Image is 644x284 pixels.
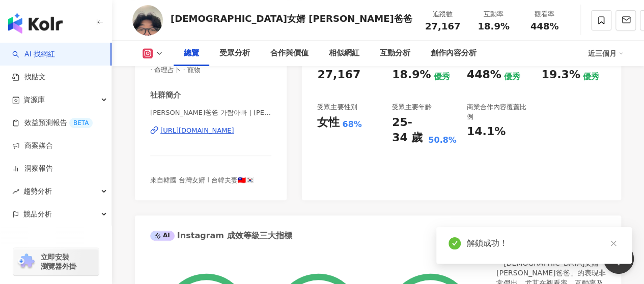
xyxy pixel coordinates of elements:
[317,103,357,112] div: 受眾主要性別
[150,176,254,184] span: 來自韓國 台灣女婿 l 台韓夫妻🇹🇼🇰🇷
[583,71,599,82] div: 優秀
[425,21,460,31] span: 27,167
[12,141,53,151] a: 商案媒合
[12,72,46,82] a: 找貼文
[23,180,52,203] span: 趨勢分析
[392,103,432,112] div: 受眾主要年齡
[184,47,199,59] div: 總覽
[467,124,506,140] div: 14.1%
[424,9,462,19] div: 追蹤數
[467,67,501,83] div: 448%
[23,203,52,226] span: 競品分析
[150,108,271,117] span: [PERSON_NAME]爸爸 가람아빠 | [PERSON_NAME]
[610,240,617,247] span: close
[150,230,292,241] div: Instagram 成效等級三大指標
[317,115,340,131] div: 女性
[12,118,93,128] a: 效益預測報告BETA
[270,47,309,59] div: 合作與價值
[12,164,53,174] a: 洞察報告
[342,119,361,130] div: 68%
[329,47,359,59] div: 相似網紅
[171,12,412,25] div: [DEMOGRAPHIC_DATA]女婿 [PERSON_NAME]爸爸
[150,126,271,135] a: [URL][DOMAIN_NAME]
[12,49,55,59] a: searchAI 找網紅
[41,253,76,271] span: 立即安裝 瀏覽器外掛
[525,9,564,19] div: 觀看率
[474,9,513,19] div: 互動率
[504,71,520,82] div: 優秀
[160,126,234,135] div: [URL][DOMAIN_NAME]
[467,103,531,121] div: 商業合作內容覆蓋比例
[16,254,36,270] img: chrome extension
[150,231,175,241] div: AI
[392,115,426,146] div: 25-34 歲
[431,47,477,59] div: 創作內容分析
[317,67,360,83] div: 27,167
[8,13,63,34] img: logo
[428,135,457,146] div: 50.8%
[12,188,19,195] span: rise
[433,71,450,82] div: 優秀
[392,67,431,83] div: 18.9%
[13,248,99,275] a: chrome extension立即安裝 瀏覽器外掛
[478,21,509,31] span: 18.9%
[530,21,559,31] span: 448%
[150,90,181,101] div: 社群簡介
[380,47,410,59] div: 互動分析
[588,45,624,61] div: 近三個月
[449,237,461,249] span: check-circle
[541,67,580,83] div: 19.3%
[467,237,620,249] div: 解鎖成功！
[23,88,45,111] span: 資源庫
[132,5,163,36] img: KOL Avatar
[219,47,250,59] div: 受眾分析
